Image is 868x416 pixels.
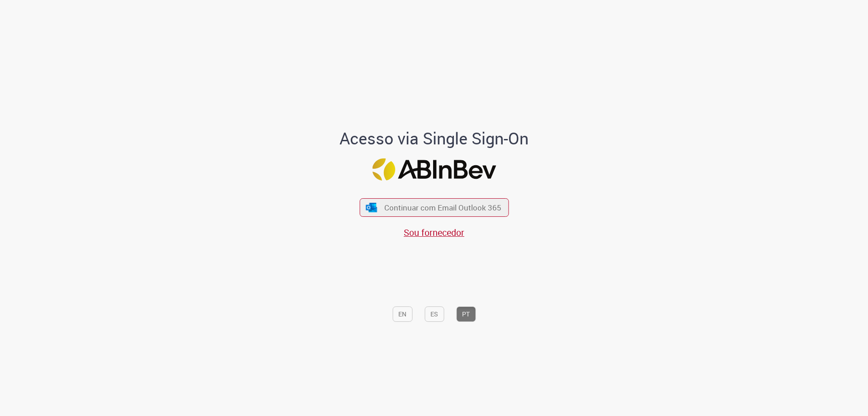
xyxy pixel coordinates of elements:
h1: Acesso via Single Sign-On [309,129,560,148]
button: PT [456,306,476,322]
img: ícone Azure/Microsoft 360 [365,203,378,212]
a: Sou fornecedor [404,226,464,239]
button: ES [425,306,444,322]
span: Continuar com Email Outlook 365 [384,202,501,213]
button: EN [392,306,412,322]
img: Logo ABInBev [372,158,496,181]
button: ícone Azure/Microsoft 360 Continuar com Email Outlook 365 [359,198,509,217]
